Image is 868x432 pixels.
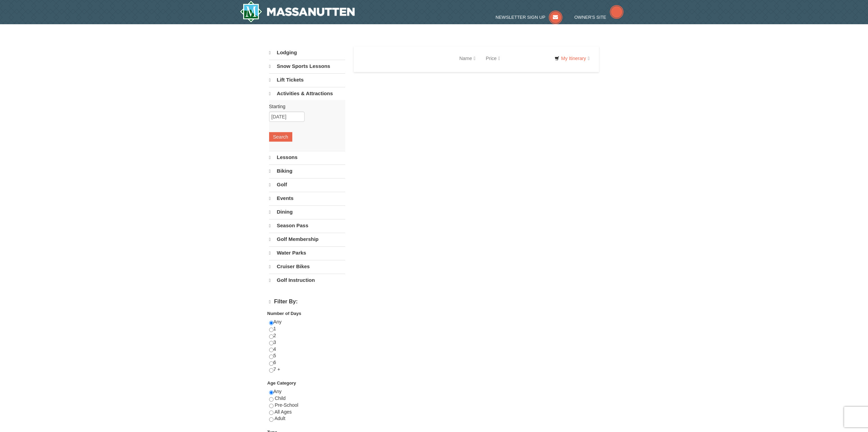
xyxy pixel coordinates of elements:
a: Lodging [269,46,345,59]
a: Price [481,52,505,65]
span: All Ages [275,409,292,415]
a: Cruiser Bikes [269,260,345,273]
a: Events [269,192,345,205]
span: Owner's Site [574,15,606,20]
a: Water Parks [269,246,345,259]
button: Search [269,132,292,142]
a: Newsletter Sign Up [496,15,562,20]
a: Biking [269,164,345,177]
div: Any 1 2 3 4 5 6 7 + [269,319,345,380]
a: Owner's Site [574,15,623,20]
a: Golf Membership [269,233,345,246]
span: Pre-School [275,402,298,408]
a: Name [454,52,481,65]
strong: Age Category [267,380,296,386]
div: Any [269,388,345,429]
a: Snow Sports Lessons [269,60,345,73]
span: Adult [275,416,285,421]
a: Activities & Attractions [269,87,345,100]
strong: Number of Days [267,311,301,316]
a: Massanutten Resort [240,1,355,23]
span: Child [275,395,285,401]
a: Season Pass [269,219,345,232]
a: Lessons [269,151,345,164]
a: Lift Tickets [269,73,345,86]
h4: Filter By: [269,299,345,305]
img: Massanutten Resort Logo [240,1,355,23]
span: Newsletter Sign Up [496,15,545,20]
a: Golf Instruction [269,274,345,287]
a: Golf [269,178,345,191]
a: My Itinerary [550,53,594,63]
a: Dining [269,205,345,218]
label: Starting [269,103,340,110]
